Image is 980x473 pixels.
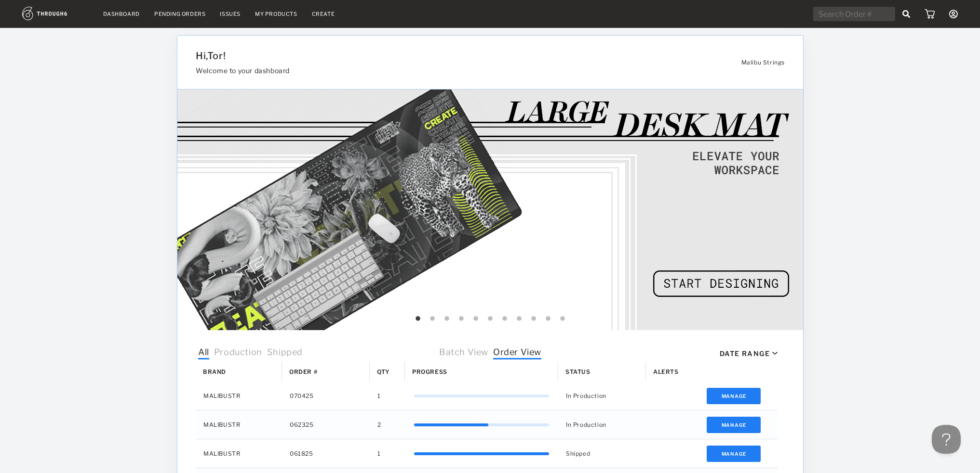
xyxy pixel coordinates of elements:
span: Brand [203,368,226,375]
button: 5 [471,314,481,324]
span: Batch View [439,347,488,359]
span: Malibu Strings [741,59,784,66]
span: Progress [412,368,447,375]
h3: Welcome to your dashboard [196,66,685,75]
a: Dashboard [103,11,140,17]
button: 9 [529,314,538,324]
div: Press SPACE to select this row. [196,439,778,468]
button: 11 [558,314,567,324]
img: icon_caret_down_black.69fb8af9.svg [772,352,778,355]
button: Manage [706,388,761,404]
div: MALIBUSTR [196,410,282,439]
a: Pending Orders [154,11,205,17]
span: 1 [377,447,381,460]
img: 68b8b232-0003-4352-b7e2-3a53cc3ac4a2.gif [177,89,803,330]
button: Manage [706,417,761,433]
a: Issues [220,11,241,17]
button: 6 [485,314,495,324]
div: In Production [558,382,646,410]
button: 8 [514,314,524,324]
div: MALIBUSTR [196,382,282,410]
div: 070425 [282,382,370,410]
img: icon_cart.dab5cea1.svg [925,9,935,19]
a: Create [312,11,335,17]
span: Status [565,368,591,375]
div: 061825 [282,439,370,468]
span: Order # [289,368,317,375]
button: 2 [428,314,437,324]
span: 2 [377,419,381,431]
button: 1 [413,314,423,324]
div: In Production [558,410,646,439]
a: My Products [255,11,297,17]
div: Shipped [558,439,646,468]
div: Press SPACE to select this row. [196,382,778,410]
span: All [198,347,209,359]
img: logo.1c10ca64.svg [22,7,89,20]
button: 4 [456,314,466,324]
span: Alerts [653,368,679,375]
span: Production [214,347,262,359]
button: Manage [706,446,761,462]
span: Order View [493,347,541,359]
h1: Hi, Tor ! [196,50,685,62]
span: Qty [377,368,390,375]
span: Shipped [267,347,302,359]
button: 7 [500,314,510,324]
div: Date Range [720,349,770,358]
div: MALIBUSTR [196,439,282,468]
input: Search Order # [813,7,895,21]
iframe: Toggle Customer Support [932,425,961,454]
button: 10 [543,314,553,324]
span: 1 [377,390,381,402]
div: 062325 [282,410,370,439]
button: 3 [442,314,452,324]
div: Press SPACE to select this row. [196,410,778,439]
